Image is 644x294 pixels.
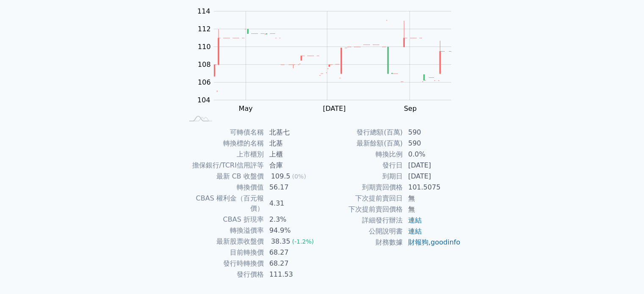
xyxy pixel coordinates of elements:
tspan: May [239,104,253,113]
td: 590 [403,138,461,149]
td: 到期賣回價格 [322,182,403,193]
td: 最新 CB 收盤價 [183,171,264,182]
td: 最新餘額(百萬) [322,138,403,149]
tspan: 108 [198,60,211,69]
div: 109.5 [269,171,292,181]
td: 94.9% [264,225,322,236]
td: 101.5075 [403,182,461,193]
td: 下次提前賣回價格 [322,204,403,215]
td: 發行價格 [183,269,264,280]
td: 詳細發行辦法 [322,215,403,226]
a: 連結 [408,216,422,224]
td: 可轉債名稱 [183,127,264,138]
div: 聊天小工具 [602,253,644,294]
td: CBAS 折現率 [183,214,264,225]
td: 56.17 [264,182,322,193]
td: 590 [403,127,461,138]
tspan: 110 [198,43,211,51]
iframe: Chat Widget [602,253,644,294]
td: 68.27 [264,247,322,258]
div: 38.35 [269,236,292,247]
td: 發行時轉換價 [183,258,264,269]
a: goodinfo [431,238,460,246]
td: , [403,237,461,248]
td: 0.0% [403,149,461,160]
td: 公開說明書 [322,226,403,237]
tspan: 106 [198,78,211,86]
td: 北基 [264,138,322,149]
td: 4.31 [264,193,322,214]
td: 68.27 [264,258,322,269]
td: 最新股票收盤價 [183,236,264,247]
a: 連結 [408,227,422,235]
td: 轉換價值 [183,182,264,193]
span: (0%) [292,173,306,180]
td: 轉換比例 [322,149,403,160]
td: 目前轉換價 [183,247,264,258]
td: 到期日 [322,171,403,182]
tspan: 114 [197,7,210,15]
td: 北基七 [264,127,322,138]
g: Chart [193,7,464,113]
tspan: 104 [197,96,210,104]
td: 下次提前賣回日 [322,193,403,204]
td: [DATE] [403,160,461,171]
a: 財報狗 [408,238,428,246]
td: 發行日 [322,160,403,171]
tspan: [DATE] [323,104,345,113]
td: 無 [403,193,461,204]
td: 轉換溢價率 [183,225,264,236]
td: [DATE] [403,171,461,182]
td: CBAS 權利金（百元報價） [183,193,264,214]
td: 合庫 [264,160,322,171]
td: 財務數據 [322,237,403,248]
tspan: Sep [404,104,417,113]
td: 上櫃 [264,149,322,160]
td: 111.53 [264,269,322,280]
td: 發行總額(百萬) [322,127,403,138]
td: 擔保銀行/TCRI信用評等 [183,160,264,171]
td: 2.3% [264,214,322,225]
span: (-1.2%) [292,238,314,245]
tspan: 112 [198,25,211,33]
td: 上市櫃別 [183,149,264,160]
td: 轉換標的名稱 [183,138,264,149]
td: 無 [403,204,461,215]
